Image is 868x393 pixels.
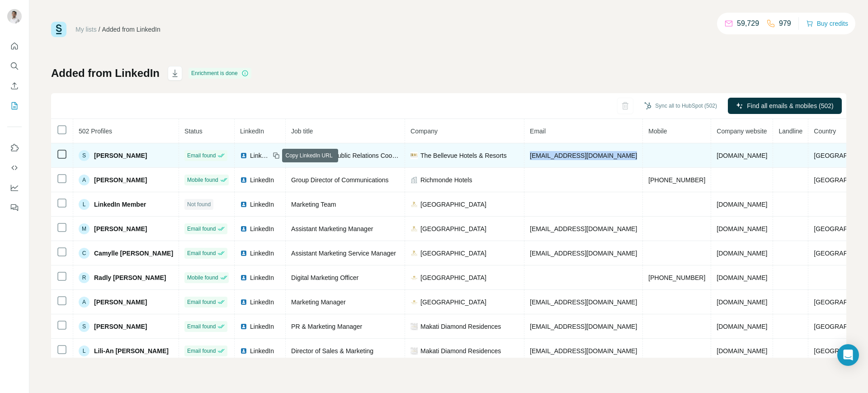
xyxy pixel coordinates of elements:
span: The Bellevue Hotels & Resorts [420,151,507,160]
div: A [79,175,90,185]
span: [GEOGRAPHIC_DATA] [420,249,486,258]
span: Radly [PERSON_NAME] [94,273,166,282]
p: 59,729 [737,18,759,29]
button: Find all emails & mobiles (502) [728,98,842,114]
span: [DOMAIN_NAME] [717,201,767,208]
span: Mobile [648,128,667,135]
span: [PERSON_NAME] [94,322,147,331]
span: Makati Diamond Residences [420,322,501,331]
img: Surfe Logo [51,22,66,37]
span: LinkedIn [250,273,274,282]
span: [EMAIL_ADDRESS][DOMAIN_NAME] [530,152,637,159]
span: Mobile found [187,274,218,282]
a: My lists [75,26,97,33]
div: R [79,272,90,283]
span: [DOMAIN_NAME] [717,274,767,281]
span: LinkedIn [250,224,274,233]
span: Assistant Marketing Manager [291,225,373,232]
span: Country [814,128,836,135]
span: [DOMAIN_NAME] [717,250,767,257]
span: [DOMAIN_NAME] [717,347,767,355]
span: [EMAIL_ADDRESS][DOMAIN_NAME] [530,250,637,257]
img: LinkedIn logo [240,201,247,208]
span: Mobile found [187,176,218,184]
span: Assistant Marketing Service Manager [291,250,396,257]
span: [PERSON_NAME] [94,151,147,160]
span: [EMAIL_ADDRESS][DOMAIN_NAME] [530,298,637,306]
img: company-logo [410,152,418,159]
p: 979 [779,18,791,29]
button: Sync all to HubSpot (502) [638,99,723,113]
img: LinkedIn logo [240,298,247,306]
div: L [79,346,90,356]
button: Use Surfe API [7,160,22,176]
h1: Added from LinkedIn [51,66,160,80]
div: S [79,321,90,332]
span: Director of Sales & Marketing [291,347,373,355]
img: LinkedIn logo [240,347,247,355]
button: My lists [7,98,22,114]
span: [EMAIL_ADDRESS][DOMAIN_NAME] [530,347,637,355]
span: LinkedIn [250,249,274,258]
span: LinkedIn [250,175,274,185]
span: [DOMAIN_NAME] [717,152,767,159]
span: Email found [187,347,216,355]
span: Richmonde Hotels [420,175,472,185]
div: Added from LinkedIn [102,25,160,34]
span: Email found [187,322,216,331]
button: Search [7,58,22,74]
span: [PHONE_NUMBER] [648,274,705,281]
span: [DOMAIN_NAME] [717,323,767,330]
button: Dashboard [7,180,22,196]
span: [DOMAIN_NAME] [717,298,767,306]
span: Email found [187,249,216,257]
span: 502 Profiles [79,128,112,135]
span: LinkedIn [250,346,274,355]
span: [PERSON_NAME] [94,224,147,233]
span: Camylle [PERSON_NAME] [94,249,173,258]
span: Job title [291,128,313,135]
img: LinkedIn logo [240,152,247,159]
span: Makati Diamond Residences [420,346,501,355]
span: Company website [717,128,767,135]
span: Marketing Team [291,201,336,208]
img: company-logo [410,225,418,232]
img: company-logo [410,347,418,355]
span: LinkedIn [250,298,274,307]
span: Email found [187,298,216,306]
div: Enrichment is done [189,68,251,79]
button: Feedback [7,199,22,216]
div: A [79,297,90,308]
span: Digital Marketing Officer [291,274,359,281]
span: [GEOGRAPHIC_DATA] [420,273,486,282]
span: [GEOGRAPHIC_DATA] [420,200,486,209]
span: LinkedIn [250,200,274,209]
img: company-logo [410,274,418,281]
img: company-logo [410,250,418,257]
span: Landline [778,128,802,135]
img: LinkedIn logo [240,250,247,257]
span: [GEOGRAPHIC_DATA] [420,224,486,233]
img: company-logo [410,201,418,208]
button: Enrich CSV [7,78,22,94]
button: Use Surfe on LinkedIn [7,140,22,156]
span: LinkedIn [240,128,264,135]
img: LinkedIn logo [240,176,247,184]
span: [EMAIL_ADDRESS][DOMAIN_NAME] [530,323,637,330]
span: Group Director of Communications [291,176,389,184]
span: [EMAIL_ADDRESS][DOMAIN_NAME] [530,225,637,232]
div: S [79,150,90,161]
img: company-logo [410,323,418,330]
span: Email found [187,152,216,160]
li: / [99,25,100,34]
span: Email [530,128,546,135]
span: Lili-An [PERSON_NAME] [94,346,169,355]
span: [PERSON_NAME] [94,175,147,185]
span: Status [184,128,203,135]
span: LinkedIn Member [94,200,146,209]
span: Company [410,128,438,135]
span: Marketing And Public Relations Coordinator [291,152,414,159]
span: LinkedIn [250,151,270,160]
img: LinkedIn logo [240,225,247,232]
button: Buy credits [806,17,848,30]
